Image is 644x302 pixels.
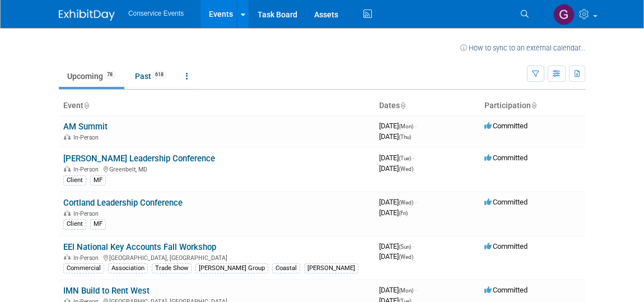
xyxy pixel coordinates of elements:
span: (Mon) [399,123,413,129]
div: [GEOGRAPHIC_DATA], [GEOGRAPHIC_DATA] [63,253,370,262]
div: Trade Show [152,263,192,273]
span: - [415,198,417,206]
span: (Sun) [399,244,411,250]
img: In-Person Event [64,166,71,171]
span: In-Person [73,134,102,141]
span: Committed [484,242,528,250]
th: Event [59,96,375,115]
span: In-Person [73,254,102,262]
span: (Thu) [399,134,411,140]
span: (Wed) [399,166,413,172]
span: Conservice Events [128,10,184,17]
a: Sort by Participation Type [531,101,536,110]
span: (Wed) [399,254,413,260]
span: 78 [104,71,116,79]
span: - [413,242,414,250]
a: How to sync to an external calendar... [460,44,585,52]
div: Commercial [63,263,104,273]
div: MF [90,219,106,229]
span: [DATE] [379,198,417,206]
img: In-Person Event [64,134,71,140]
a: Sort by Event Name [83,101,89,110]
span: Committed [484,122,528,130]
img: Gayle Reese [553,4,575,25]
th: Dates [375,96,480,115]
span: Committed [484,154,528,162]
span: - [415,286,417,294]
a: EEI National Key Accounts Fall Workshop [63,242,216,252]
span: - [415,122,417,130]
span: Committed [484,286,528,294]
span: (Wed) [399,199,413,206]
span: [DATE] [379,154,414,162]
span: 618 [152,71,167,79]
span: [DATE] [379,122,417,130]
span: (Fri) [399,210,408,216]
div: Client [63,219,86,229]
div: [PERSON_NAME] [304,263,358,273]
span: In-Person [73,166,102,173]
div: Greenbelt, MD [63,164,370,173]
img: In-Person Event [64,254,71,260]
span: (Mon) [399,287,413,294]
div: Coastal [272,263,300,273]
div: MF [90,175,106,185]
span: [DATE] [379,286,417,294]
a: Past618 [127,66,175,87]
div: [PERSON_NAME] Group [195,263,268,273]
img: In-Person Event [64,210,71,216]
span: [DATE] [379,164,413,173]
span: [DATE] [379,242,414,250]
span: (Tue) [399,155,411,161]
img: ExhibitDay [59,10,115,21]
a: IMN Build to Rent West [63,286,150,296]
span: [DATE] [379,208,408,217]
a: [PERSON_NAME] Leadership Conference [63,154,215,164]
span: [DATE] [379,252,413,261]
th: Participation [480,96,585,115]
a: Cortland Leadership Conference [63,198,183,208]
span: In-Person [73,210,102,217]
div: Association [108,263,148,273]
a: Upcoming78 [59,66,124,87]
div: Client [63,175,86,185]
a: AM Summit [63,122,108,132]
span: [DATE] [379,132,411,141]
a: Sort by Start Date [400,101,405,110]
span: - [413,154,414,162]
span: Committed [484,198,528,206]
